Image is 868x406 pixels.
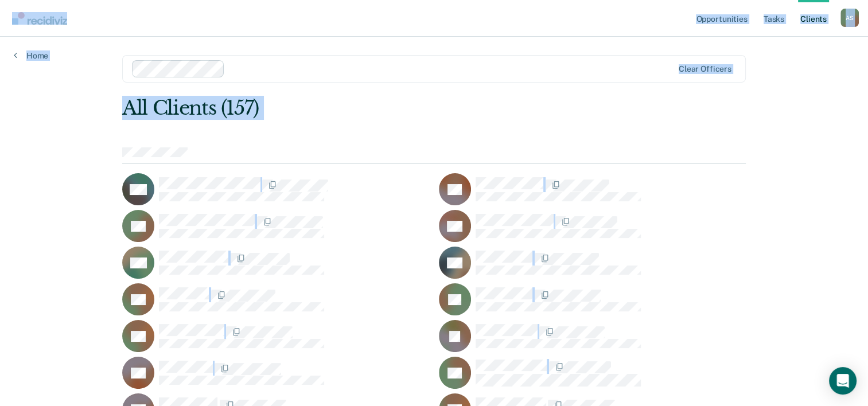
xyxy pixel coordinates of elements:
div: Clear officers [679,64,731,74]
a: Home [14,50,48,61]
div: All Clients (157) [122,96,621,120]
div: A S [840,9,859,27]
div: Open Intercom Messenger [829,367,857,395]
img: Recidiviz [12,12,67,25]
button: Profile dropdown button [840,9,859,27]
